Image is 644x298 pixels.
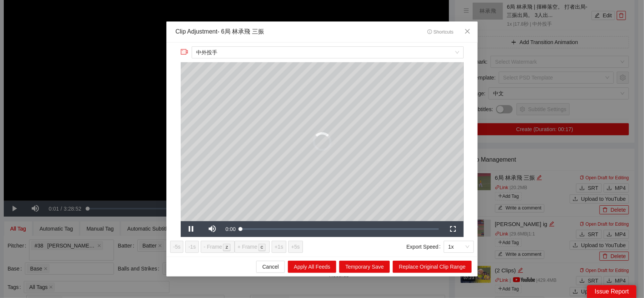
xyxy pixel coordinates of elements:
span: Replace Original Clip Range [399,263,466,271]
span: 1x [448,241,469,252]
button: -5s [170,241,183,253]
button: Cancel [256,261,285,273]
button: Fullscreen [443,221,464,237]
button: Apply All Feeds [288,261,337,273]
button: +5s [288,241,303,253]
span: Apply All Feeds [294,263,330,271]
button: +1s [272,241,286,253]
button: Mute [202,221,223,237]
label: Export Speed [406,241,444,253]
span: video-camera [181,48,188,56]
div: Issue Report [587,285,636,298]
button: Close [457,21,478,42]
button: Pause [181,221,202,237]
div: Clip Adjustment - 6局 林承飛 三振 [175,28,264,36]
div: Video Player [181,62,464,221]
button: - Framez [201,241,235,253]
button: + Framec [235,241,270,253]
button: -1s [185,241,198,253]
span: Cancel [262,263,279,271]
button: Temporary Save [339,261,390,273]
div: Progress Bar [241,228,439,230]
span: info-circle [427,29,432,34]
span: Temporary Save [345,263,384,271]
button: Replace Original Clip Range [393,261,472,273]
span: 中外投手 [196,47,459,58]
span: close [464,28,470,34]
span: 0:00 [226,226,236,232]
span: Shortcuts [427,29,453,35]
